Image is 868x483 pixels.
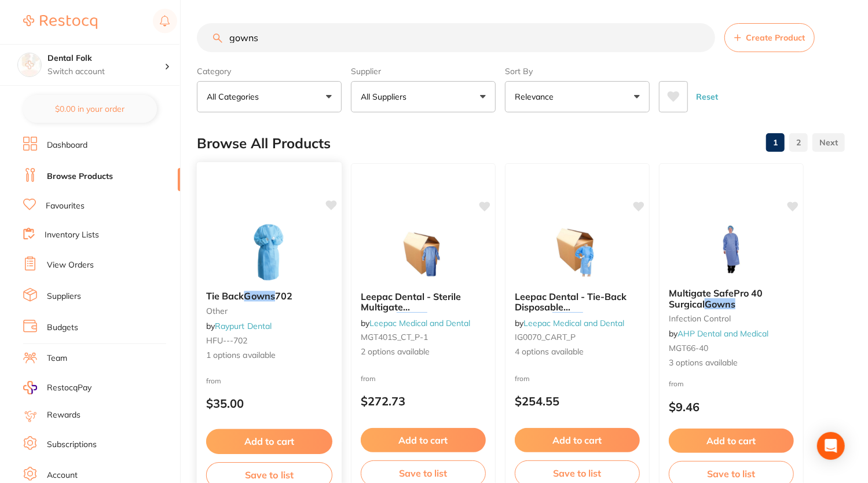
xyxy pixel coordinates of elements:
[45,229,99,241] a: Inventory Lists
[669,400,794,414] p: $9.46
[552,312,583,324] em: Gowns
[206,321,272,331] span: by
[817,432,845,460] div: Open Intercom Messenger
[669,429,794,453] button: Add to cart
[206,429,332,454] button: Add to cart
[693,81,721,112] button: Reset
[361,394,486,408] p: $272.73
[397,312,427,324] em: Gowns
[669,287,763,309] span: Multigate SafePro 40 Surgical
[789,131,808,154] a: 2
[46,200,85,212] a: Favourites
[47,171,113,182] a: Browse Products
[23,381,91,394] a: RestocqPay
[47,439,97,451] a: Subscriptions
[206,306,332,316] small: other
[515,291,640,313] b: Leepac Dental - Tie-Back Disposable Isolation Gowns *Carton (Level 2 | Extra Thick) - High Qualit...
[361,374,376,383] span: from
[23,381,37,394] img: RestocqPay
[766,131,785,154] a: 1
[386,224,461,282] img: Leepac Dental - Sterile Multigate Surgical Gowns (Carton) - High Quality Dental Product
[215,321,272,331] a: Raypurt Dental
[505,66,650,76] label: Sort By
[47,322,78,334] a: Budgets
[47,291,81,302] a: Suppliers
[206,397,332,410] p: $35.00
[47,409,80,421] a: Rewards
[677,328,768,339] a: AHP Dental and Medical
[361,291,486,313] b: Leepac Dental - Sterile Multigate Surgical Gowns (Carton) - High Quality Dental Product
[197,81,342,112] button: All Categories
[369,318,470,328] a: Leepac Medical and Dental
[746,33,805,42] span: Create Product
[515,332,576,342] span: IG0070_CART_P
[515,318,624,328] span: by
[515,291,627,324] span: Leepac Dental - Tie-Back Disposable Isolation
[197,23,715,52] input: Search Products
[523,318,624,328] a: Leepac Medical and Dental
[47,470,78,481] a: Account
[669,288,794,309] b: Multigate SafePro 40 Surgical Gowns
[47,140,87,151] a: Dashboard
[23,95,157,123] button: $0.00 in your order
[361,318,470,328] span: by
[206,350,332,361] span: 1 options available
[207,91,263,103] p: All Categories
[515,374,530,383] span: from
[206,376,221,385] span: from
[197,66,342,76] label: Category
[361,291,461,324] span: Leepac Dental - Sterile Multigate Surgical
[197,136,331,152] h2: Browse All Products
[18,53,41,76] img: Dental Folk
[206,291,332,302] b: Tie Back Gowns 702
[515,394,640,408] p: $254.55
[515,428,640,452] button: Add to cart
[361,428,486,452] button: Add to cart
[669,343,708,353] span: MGT66-40
[669,314,794,323] small: infection control
[244,290,276,302] em: Gowns
[361,346,486,358] span: 2 options available
[23,9,97,35] a: Restocq Logo
[669,328,768,339] span: by
[47,259,94,271] a: View Orders
[231,223,307,281] img: Tie Back Gowns 702
[694,221,769,279] img: Multigate SafePro 40 Surgical Gowns
[47,382,91,394] span: RestocqPay
[351,81,496,112] button: All Suppliers
[47,353,67,364] a: Team
[505,81,650,112] button: Relevance
[23,15,97,29] img: Restocq Logo
[540,224,615,282] img: Leepac Dental - Tie-Back Disposable Isolation Gowns *Carton (Level 2 | Extra Thick) - High Qualit...
[275,290,292,302] span: 702
[47,66,164,78] p: Switch account
[206,290,244,302] span: Tie Back
[206,335,248,346] span: HFU---702
[361,91,411,103] p: All Suppliers
[361,332,428,342] span: MGT401S_CT_P-1
[669,379,684,388] span: from
[724,23,815,52] button: Create Product
[515,91,558,103] p: Relevance
[351,66,496,76] label: Supplier
[515,346,640,358] span: 4 options available
[669,357,794,369] span: 3 options available
[705,298,735,310] em: Gowns
[47,53,164,64] h4: Dental Folk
